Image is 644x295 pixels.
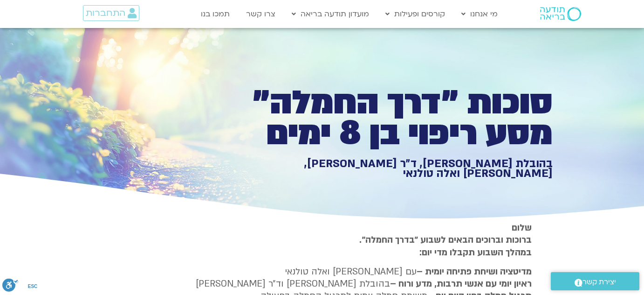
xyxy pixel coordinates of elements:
[287,5,374,23] a: מועדון תודעה בריאה
[230,88,553,149] h1: סוכות ״דרך החמלה״ מסע ריפוי בן 8 ימים
[390,278,532,290] b: ראיון יומי עם אנשי תרבות, מדע ורוח –
[582,276,616,288] span: יצירת קשר
[196,5,234,23] a: תמכו בנו
[86,8,125,18] span: התחברות
[381,5,450,23] a: קורסים ופעילות
[540,7,581,21] img: תודעה בריאה
[83,5,139,21] a: התחברות
[359,234,532,258] strong: ברוכות וברוכים הבאים לשבוע ״בדרך החמלה״. במהלך השבוע תקבלו מדי יום:
[551,272,639,290] a: יצירת קשר
[457,5,502,23] a: מי אנחנו
[417,266,532,278] strong: מדיטציה ושיחת פתיחה יומית –
[230,159,553,179] h1: בהובלת [PERSON_NAME], ד״ר [PERSON_NAME], [PERSON_NAME] ואלה טולנאי
[512,222,532,234] strong: שלום
[241,5,280,23] a: צרו קשר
